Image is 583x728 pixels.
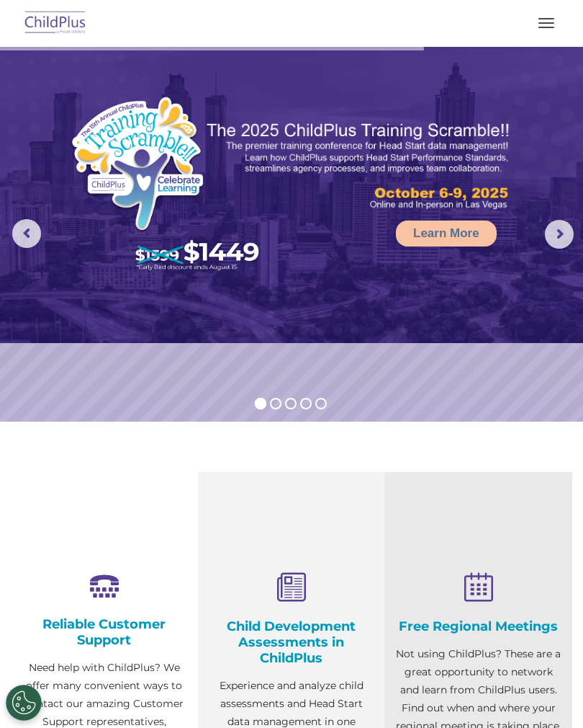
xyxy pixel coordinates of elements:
h4: Child Development Assessments in ChildPlus [209,618,374,666]
h4: Free Regional Meetings [396,618,561,634]
button: Cookies Settings [6,685,42,721]
h4: Reliable Customer Support [22,616,187,648]
a: Learn More [396,221,497,247]
img: ChildPlus by Procare Solutions [22,6,89,40]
